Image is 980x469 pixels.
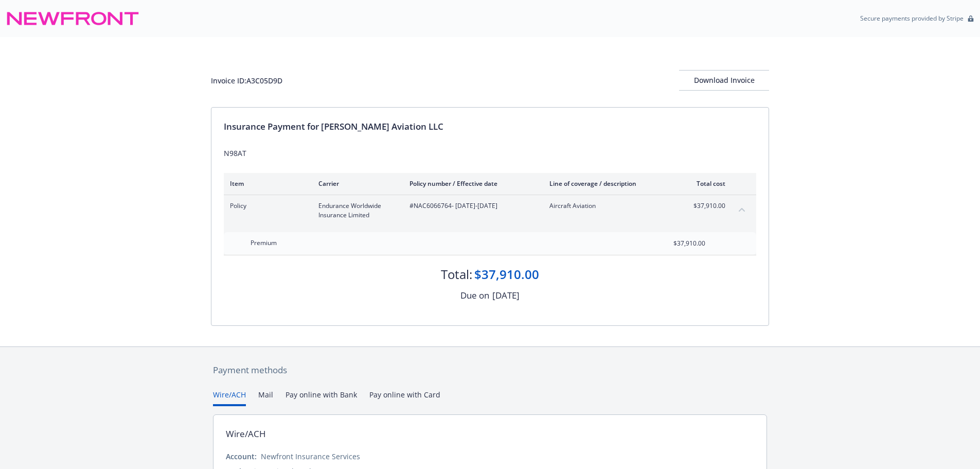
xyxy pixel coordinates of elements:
input: 0.00 [645,236,711,251]
div: Carrier [318,179,393,188]
div: Download Invoice [679,71,769,90]
div: Newfront Insurance Services [261,451,360,462]
div: Line of coverage / description [549,179,670,188]
div: PolicyEndurance Worldwide Insurance Limited#NAC6066764- [DATE]-[DATE]Aircraft Aviation$37,910.00c... [224,195,756,226]
div: Wire/ACH [226,427,266,441]
div: Total: [441,266,472,283]
div: Payment methods [213,363,767,377]
p: Secure payments provided by Stripe [860,14,964,23]
div: Due on [460,289,489,302]
div: Insurance Payment for [PERSON_NAME] Aviation LLC [224,120,756,133]
button: Pay online with Card [369,389,440,406]
button: Wire/ACH [213,389,246,406]
div: Total cost [687,179,725,188]
div: Policy number / Effective date [409,179,533,188]
span: Aircraft Aviation [549,201,670,211]
div: Invoice ID: A3C05D9D [211,75,282,86]
span: Policy [230,201,302,211]
span: Endurance Worldwide Insurance Limited [318,201,393,220]
div: $37,910.00 [474,266,539,283]
span: #NAC6066764 - [DATE]-[DATE] [409,201,533,211]
span: Premium [251,238,277,247]
div: Account: [226,451,257,462]
button: Mail [258,389,273,406]
div: Item [230,179,302,188]
button: collapse content [734,201,750,218]
button: Download Invoice [679,70,769,91]
div: [DATE] [492,289,520,302]
span: $37,910.00 [687,201,725,211]
div: N98AT [224,148,756,159]
button: Pay online with Bank [286,389,357,406]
